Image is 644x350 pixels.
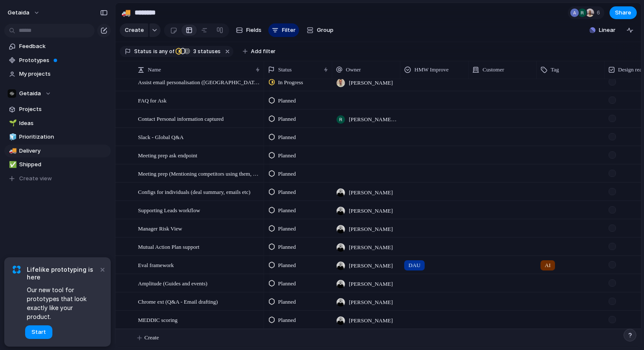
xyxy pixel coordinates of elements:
div: 🌱 [9,118,15,128]
span: Getaida [19,89,41,98]
button: Filter [268,23,299,37]
button: Dismiss [97,264,107,274]
span: Planned [278,115,296,123]
span: Feedback [19,42,108,51]
span: Planned [278,225,296,233]
span: Prioritization [19,133,108,141]
span: [PERSON_NAME] [349,316,393,325]
span: Planned [278,243,296,251]
a: Projects [4,103,111,116]
button: ✅ [8,160,16,169]
span: [PERSON_NAME] [349,225,393,233]
span: Planned [278,261,296,270]
a: 🧊Prioritization [4,131,111,143]
button: 🧊 [8,133,16,141]
span: Create [125,26,144,34]
span: getaida [8,9,29,17]
span: Planned [278,151,296,160]
button: 🌱 [8,119,16,128]
span: Share [615,9,631,17]
span: Manager Risk View [138,223,182,233]
span: 6 [597,9,603,17]
span: Amplitude (Guides and events) [138,278,207,288]
span: Fields [246,26,262,34]
span: Group [317,26,333,34]
span: Add filter [251,48,276,55]
span: 3 [191,48,198,54]
span: Delivery [19,147,108,155]
button: 3 statuses [175,47,222,56]
span: Contact Personal information captured [138,114,224,123]
span: Status [278,65,292,74]
span: HMW Improve [414,65,448,74]
span: Customer [483,65,504,74]
span: Meeting prep (Mentioning competitors using them, or other similar companies) [138,168,261,178]
span: Create view [19,174,52,183]
span: is [153,48,158,55]
button: Share [609,6,637,19]
span: DAU [408,261,420,270]
a: Prototypes [4,54,111,67]
span: Eval framework [138,260,174,270]
span: FAQ for Ask [138,95,167,105]
span: statuses [191,48,221,55]
a: My projects [4,68,111,80]
span: AI [545,261,551,270]
span: any of [158,48,174,55]
a: 🌱Ideas [4,117,111,130]
span: [PERSON_NAME] [349,298,393,307]
button: Create [120,23,148,37]
span: Configs for individuals (deal summary, emails etc) [138,187,250,196]
span: Mutual Action Plan support [138,242,199,251]
button: isany of [152,47,176,56]
a: ✅Shipped [4,158,111,171]
span: Create [144,333,159,342]
span: Start [32,328,46,336]
span: Chrome ext (Q&A - Email drafting) [138,296,218,306]
span: Planned [278,97,296,105]
span: Planned [278,170,296,178]
span: [PERSON_NAME] [349,79,393,87]
button: Add filter [238,46,281,57]
span: Supporting Leads workflow [138,205,200,215]
span: Planned [278,133,296,142]
span: [PERSON_NAME] [349,262,393,270]
span: Shipped [19,160,108,169]
span: Planned [278,316,296,324]
button: Start [25,325,52,339]
span: MEDDIC scoring [138,315,178,324]
span: Projects [19,105,108,114]
button: getaida [4,6,44,20]
span: [PERSON_NAME] [349,207,393,215]
span: Slack - Global Q&A [138,132,184,142]
span: Assist email personalisation ([GEOGRAPHIC_DATA]) [138,77,261,87]
span: [PERSON_NAME] [349,243,393,252]
span: Planned [278,279,296,288]
span: Filter [282,26,296,34]
div: 🚚 [9,146,15,156]
span: Name [148,65,161,74]
span: My projects [19,70,108,78]
button: Fields [233,23,265,37]
a: Feedback [4,40,111,53]
a: 🚚Delivery [4,145,111,157]
span: Prototypes [19,56,108,65]
span: Linear [599,26,615,34]
span: [PERSON_NAME] [349,280,393,288]
button: 🚚 [119,6,133,20]
span: Owner [346,65,361,74]
span: Planned [278,298,296,306]
span: Planned [278,206,296,215]
span: Meeting prep ask endpoint [138,150,197,160]
span: Tag [551,65,559,74]
button: 🚚 [8,147,16,155]
div: 🧊 [9,132,15,142]
span: Ideas [19,119,108,128]
span: [PERSON_NAME] [349,188,393,197]
span: Status [134,48,152,55]
button: Getaida [4,87,111,100]
button: Group [302,23,338,37]
span: Planned [278,188,296,196]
